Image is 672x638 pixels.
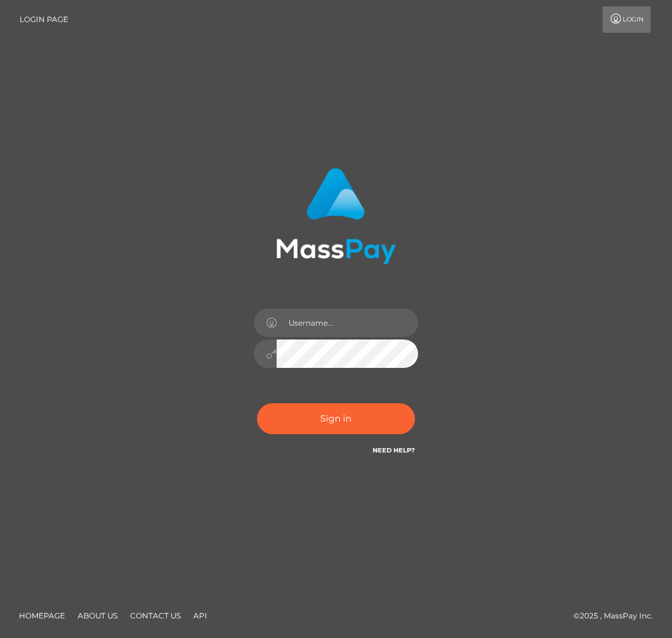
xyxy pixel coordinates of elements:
[573,609,663,623] div: © 2025 , MassPay Inc.
[603,6,651,33] a: Login
[276,168,396,264] img: MassPay Login
[257,403,415,434] button: Sign in
[20,6,68,33] a: Login Page
[188,606,212,625] a: API
[73,606,123,625] a: About Us
[125,606,186,625] a: Contact Us
[277,309,418,337] input: Username...
[373,446,415,454] a: Need Help?
[14,606,70,625] a: Homepage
